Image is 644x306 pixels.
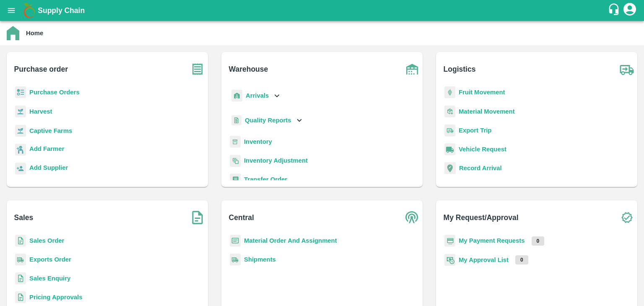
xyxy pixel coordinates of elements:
[15,272,26,285] img: sales
[230,136,241,148] img: whInventory
[459,237,525,244] a: My Payment Requests
[444,63,476,75] b: Logistics
[229,212,254,223] b: Central
[15,86,26,99] img: reciept
[2,1,21,20] button: open drawer
[230,254,241,266] img: shipments
[7,26,19,40] img: home
[515,255,528,265] p: 0
[244,176,287,183] a: Transfer Order
[459,165,502,171] a: Record Arrival
[444,162,456,174] img: recordArrival
[402,207,423,228] img: central
[29,127,72,134] a: Captive Farms
[444,254,455,266] img: approval
[230,86,282,105] div: Arrivals
[14,63,68,75] b: Purchase order
[15,163,26,175] img: supplier
[244,138,272,145] a: Inventory
[15,291,26,303] img: sales
[15,254,26,266] img: shipments
[444,124,455,137] img: delivery
[15,124,26,137] img: harvest
[29,294,82,301] a: Pricing Approvals
[29,164,68,171] b: Add Supplier
[229,63,268,75] b: Warehouse
[14,212,34,223] b: Sales
[622,2,637,19] div: account of current user
[230,235,241,247] img: centralMaterial
[187,59,208,80] img: purchase
[187,207,208,228] img: soSales
[29,275,70,282] a: Sales Enquiry
[608,3,622,18] div: customer-support
[459,146,506,153] a: Vehicle Request
[244,237,337,244] a: Material Order And Assignment
[444,143,455,156] img: vehicle
[444,235,455,247] img: payment
[444,212,519,223] b: My Request/Approval
[459,89,505,96] a: Fruit Movement
[29,256,71,263] a: Exports Order
[246,92,269,99] b: Arrivals
[29,237,64,244] a: Sales Order
[616,59,637,80] img: truck
[29,144,64,156] a: Add Farmer
[616,207,637,228] img: check
[244,157,308,164] a: Inventory Adjustment
[245,117,291,124] b: Quality Reports
[15,144,26,156] img: farmer
[231,115,241,126] img: qualityReport
[402,59,423,80] img: warehouse
[532,236,545,246] p: 0
[230,155,241,167] img: inventory
[29,89,80,96] a: Purchase Orders
[29,108,52,115] a: Harvest
[459,257,509,263] a: My Approval List
[459,108,515,115] a: Material Movement
[444,86,455,99] img: fruit
[15,235,26,247] img: sales
[15,105,26,118] img: harvest
[231,90,242,102] img: whArrival
[29,145,64,152] b: Add Farmer
[444,105,455,118] img: material
[230,112,304,129] div: Quality Reports
[459,127,491,134] a: Export Trip
[230,174,241,186] img: whTransfer
[21,2,38,19] img: logo
[26,30,43,36] b: Home
[38,5,608,16] a: Supply Chain
[244,256,276,263] a: Shipments
[29,163,68,174] a: Add Supplier
[38,6,85,15] b: Supply Chain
